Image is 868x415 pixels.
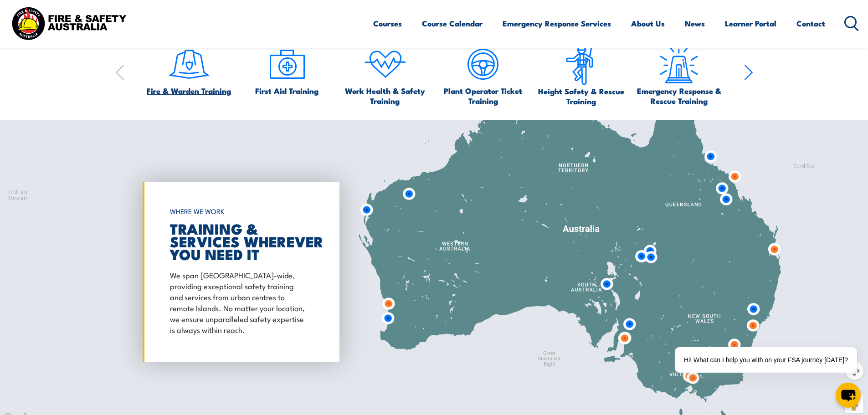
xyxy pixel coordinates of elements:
[170,203,308,220] h6: WHERE WE WORK
[340,86,430,106] span: Work Health & Safety Training
[536,86,626,106] span: Height Safety & Rescue Training
[340,43,430,106] a: Work Health & Safety Training
[170,269,308,335] p: We span [GEOGRAPHIC_DATA]-wide, providing exceptional safety training and services from urban cen...
[536,43,626,106] a: Height Safety & Rescue Training
[560,43,602,86] img: icon-6
[255,86,318,96] span: First Aid Training
[725,11,776,36] a: Learner Portal
[631,11,665,36] a: About Us
[422,11,483,36] a: Course Calendar
[675,347,857,373] div: Hi! What can I help you with on your FSA journey [DATE]?
[438,43,528,106] a: Plant Operator Ticket Training
[266,43,308,86] img: icon-2
[462,43,504,86] img: icon-5
[836,383,861,408] button: chat-button
[796,11,825,36] a: Contact
[168,43,211,86] img: icon-1
[657,43,700,86] img: Emergency Response Icon
[147,43,231,96] a: Fire & Warden Training
[373,11,402,36] a: Courses
[685,11,705,36] a: News
[364,43,406,86] img: icon-4
[147,86,231,96] span: Fire & Warden Training
[634,43,724,106] a: Emergency Response & Rescue Training
[170,222,308,260] h2: TRAINING & SERVICES WHEREVER YOU NEED IT
[255,43,318,96] a: First Aid Training
[503,11,611,36] a: Emergency Response Services
[438,86,528,106] span: Plant Operator Ticket Training
[634,86,724,106] span: Emergency Response & Rescue Training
